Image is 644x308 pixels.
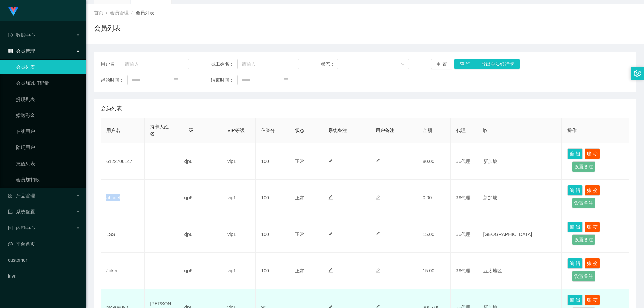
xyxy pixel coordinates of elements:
span: 用户备注 [376,128,394,133]
span: 金额 [423,128,432,133]
button: 账 变 [585,222,600,232]
span: 非代理 [456,159,470,164]
td: abcdef [101,180,145,216]
i: 图标: calendar [174,78,178,82]
span: 正常 [295,268,304,273]
td: [GEOGRAPHIC_DATA] [478,216,562,253]
span: 员工姓名： [211,61,237,68]
span: 正常 [295,232,304,237]
button: 账 变 [585,258,600,269]
span: 内容中心 [8,225,35,231]
span: 会员列表 [136,10,154,15]
td: 亚太地区 [478,253,562,289]
span: 首页 [94,10,103,15]
button: 设置备注 [572,271,595,282]
span: 结束时间： [211,77,237,84]
button: 导出会员银行卡 [476,59,520,69]
td: 100 [256,216,289,253]
span: 正常 [295,195,304,200]
a: 会员加减打码量 [16,76,80,90]
i: 图标: setting [634,70,641,77]
span: 用户名 [106,128,120,133]
td: vip1 [222,180,256,216]
span: 上级 [184,128,193,133]
a: 提现列表 [16,93,80,106]
a: 会员列表 [16,60,80,74]
a: 图标: dashboard平台首页 [8,237,80,251]
td: 6122706147 [101,143,145,180]
td: Joker [101,253,145,289]
td: 0.00 [417,180,451,216]
input: 请输入 [237,59,299,69]
span: 用户名： [101,61,121,68]
button: 编 辑 [567,148,583,159]
a: level [8,269,80,283]
i: 图标: edit [376,232,380,236]
span: 代理 [456,128,466,133]
button: 账 变 [585,185,600,196]
i: 图标: form [8,209,13,214]
td: 15.00 [417,216,451,253]
td: vip1 [222,216,256,253]
span: VIP等级 [227,128,245,133]
a: 赠送彩金 [16,109,80,122]
td: LSS [101,216,145,253]
span: 会员管理 [8,48,35,54]
td: 80.00 [417,143,451,180]
button: 编 辑 [567,222,583,232]
h1: 会员列表 [94,23,121,33]
button: 设置备注 [572,234,595,245]
td: xjp6 [178,253,222,289]
td: 新加坡 [478,143,562,180]
td: 100 [256,143,289,180]
button: 重 置 [431,59,452,69]
span: 会员管理 [110,10,129,15]
a: 陪玩用户 [16,141,80,154]
td: 100 [256,180,289,216]
button: 查 询 [454,59,476,69]
i: 图标: edit [328,268,333,273]
span: 状态： [321,61,337,68]
i: 图标: edit [328,159,333,163]
span: 持卡人姓名 [150,124,169,136]
span: 非代理 [456,268,470,273]
span: 会员列表 [101,104,122,112]
span: 数据中心 [8,32,35,38]
i: 图标: appstore-o [8,193,13,198]
i: 图标: edit [376,195,380,200]
input: 请输入 [121,59,189,69]
span: / [131,10,133,15]
td: xjp6 [178,180,222,216]
i: 图标: edit [328,232,333,236]
a: 会员加扣款 [16,173,80,186]
i: 图标: edit [376,268,380,273]
span: 信誉分 [261,128,275,133]
td: 100 [256,253,289,289]
td: xjp6 [178,143,222,180]
span: / [106,10,107,15]
span: 产品管理 [8,193,35,198]
a: customer [8,253,80,267]
span: 非代理 [456,195,470,200]
button: 账 变 [585,295,600,305]
span: ip [483,128,487,133]
span: 系统备注 [328,128,347,133]
td: vip1 [222,253,256,289]
span: 非代理 [456,232,470,237]
a: 在线用户 [16,125,80,138]
i: 图标: edit [328,195,333,200]
i: 图标: down [401,62,405,67]
button: 设置备注 [572,198,595,208]
span: 起始时间： [101,77,127,84]
img: logo.9652507e.png [8,7,19,16]
span: 操作 [567,128,577,133]
a: 充值列表 [16,157,80,170]
button: 编 辑 [567,185,583,196]
td: 新加坡 [478,180,562,216]
button: 账 变 [585,148,600,159]
span: 正常 [295,159,304,164]
button: 编 辑 [567,295,583,305]
i: 图标: table [8,49,13,53]
button: 设置备注 [572,161,595,172]
span: 系统配置 [8,209,35,214]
